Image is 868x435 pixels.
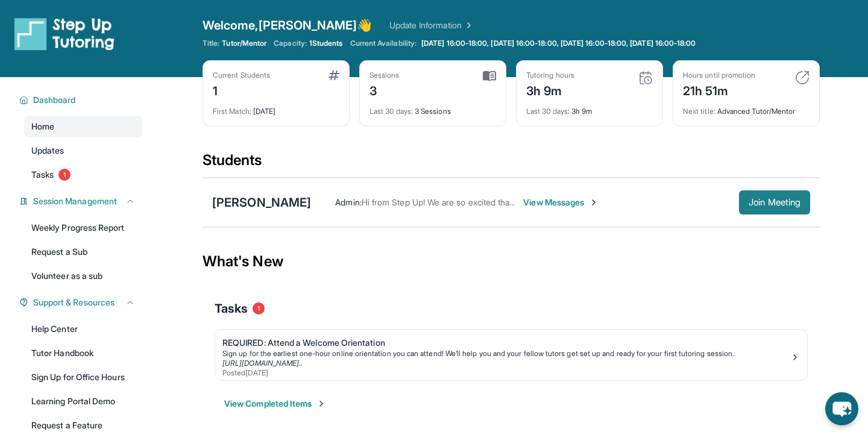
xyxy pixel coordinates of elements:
button: Support & Resources [28,296,135,308]
div: Advanced Tutor/Mentor [683,99,810,116]
div: 1 [213,80,270,99]
a: REQUIRED: Attend a Welcome OrientationSign up for the earliest one-hour online orientation you ca... [215,330,807,380]
div: Students [203,151,820,177]
a: Update Information [389,19,474,31]
a: [DATE] 16:00-18:00, [DATE] 16:00-18:00, [DATE] 16:00-18:00, [DATE] 16:00-18:00 [419,39,698,48]
span: Updates [31,145,64,157]
a: Help Center [24,318,142,340]
span: Admin : [335,197,361,207]
a: Home [24,116,142,137]
img: card [329,70,339,80]
span: Last 30 days : [526,107,570,116]
img: logo [14,17,115,51]
span: Session Management [33,195,117,207]
img: Chevron-Right [589,198,599,207]
button: Session Management [28,195,135,207]
span: Tasks [215,300,248,317]
span: Next title : [683,107,715,116]
span: Home [31,120,54,133]
button: Dashboard [28,94,135,106]
span: Welcome, [PERSON_NAME] 👋 [203,17,373,34]
button: chat-button [825,392,858,425]
div: 21h 51m [683,80,755,99]
img: card [795,70,810,85]
span: Support & Resources [33,296,115,308]
button: View Completed Items [224,398,326,410]
span: 1 Students [309,39,343,48]
span: View Messages [523,196,599,208]
div: REQUIRED: Attend a Welcome Orientation [222,337,790,349]
div: 3 Sessions [370,99,496,116]
div: Current Students [213,70,270,80]
span: Current Availability: [350,39,417,48]
span: First Match : [213,107,251,116]
div: Sign up for the earliest one-hour online orientation you can attend! We’ll help you and your fell... [222,349,790,358]
img: Chevron Right [462,19,474,31]
a: Weekly Progress Report [24,217,142,239]
span: Tasks [31,169,54,181]
div: Tutoring hours [526,70,574,80]
span: Dashboard [33,94,76,106]
span: Join Meeting [749,199,800,206]
img: card [483,70,496,81]
span: Capacity: [274,39,307,48]
div: 3 [370,80,400,99]
div: Posted [DATE] [222,368,790,378]
div: [PERSON_NAME] [212,194,311,211]
a: [URL][DOMAIN_NAME].. [222,358,303,368]
div: What's New [203,235,820,288]
span: [DATE] 16:00-18:00, [DATE] 16:00-18:00, [DATE] 16:00-18:00, [DATE] 16:00-18:00 [421,39,696,48]
div: Sessions [370,70,400,80]
span: 1 [58,169,71,181]
a: Tutor Handbook [24,342,142,364]
div: 3h 9m [526,99,653,116]
a: Updates [24,140,142,161]
div: 3h 9m [526,80,574,99]
img: card [638,70,653,85]
div: [DATE] [213,99,339,116]
a: Learning Portal Demo [24,390,142,412]
span: 1 [253,302,265,315]
span: Tutor/Mentor [222,39,266,48]
span: Title: [203,39,219,48]
a: Sign Up for Office Hours [24,366,142,388]
button: Join Meeting [739,190,810,214]
a: Tasks1 [24,164,142,186]
span: Last 30 days : [370,107,413,116]
a: Volunteer as a sub [24,265,142,287]
div: Hours until promotion [683,70,755,80]
a: Request a Sub [24,241,142,263]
